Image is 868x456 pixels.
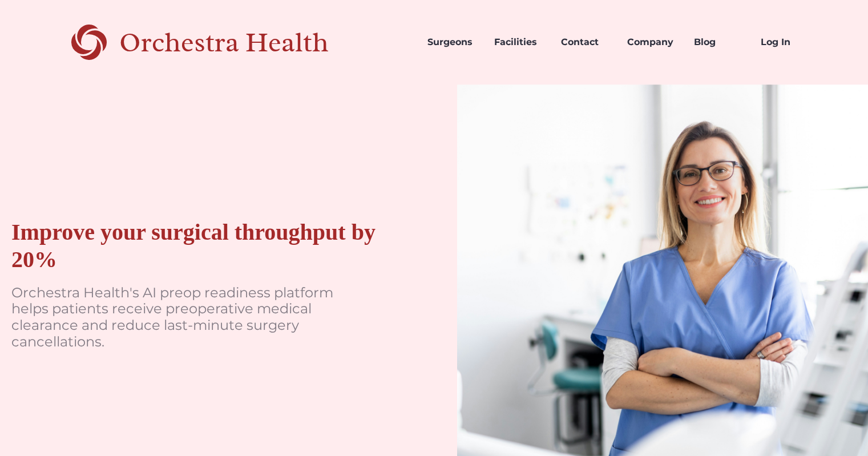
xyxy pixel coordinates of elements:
a: Contact [552,23,619,62]
a: Log In [752,23,818,62]
a: Facilities [485,23,552,62]
div: Orchestra Health [119,31,369,54]
a: Blog [685,23,752,62]
a: Surgeons [418,23,485,62]
a: Company [618,23,685,62]
div: Improve your surgical throughput by 20% [11,219,400,273]
p: Orchestra Health's AI preop readiness platform helps patients receive preoperative medical cleara... [11,285,354,350]
a: home [50,23,369,62]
